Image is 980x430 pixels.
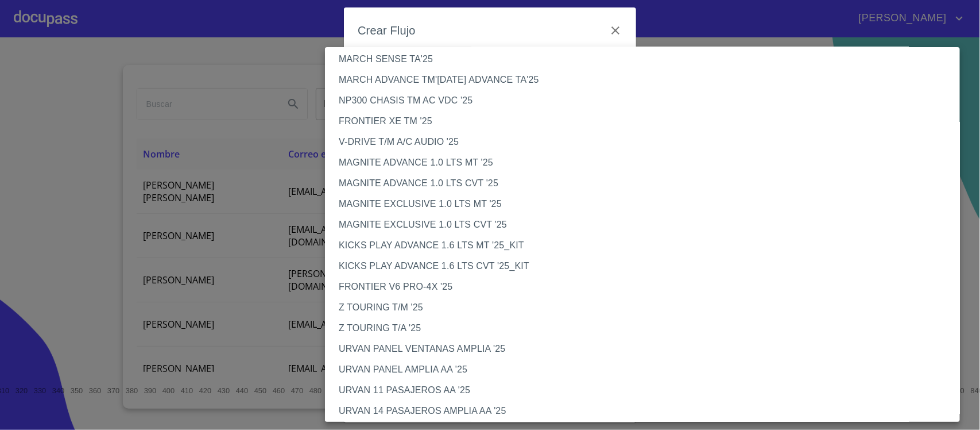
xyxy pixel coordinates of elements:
li: KICKS PLAY ADVANCE 1.6 LTS MT '25_KIT [325,235,971,256]
li: V-DRIVE T/M A/C AUDIO '25 [325,132,971,152]
li: MAGNITE EXCLUSIVE 1.0 LTS CVT '25 [325,214,971,235]
li: FRONTIER V6 PRO-4X '25 [325,277,971,297]
li: URVAN PANEL AMPLIA AA '25 [325,359,971,380]
li: FRONTIER XE TM '25 [325,111,971,132]
li: MARCH ADVANCE TM'[DATE] ADVANCE TA'25 [325,70,971,90]
li: URVAN PANEL VENTANAS AMPLIA '25 [325,339,971,359]
li: MAGNITE ADVANCE 1.0 LTS MT '25 [325,152,971,173]
li: Z TOURING T/A '25 [325,318,971,339]
li: MAGNITE EXCLUSIVE 1.0 LTS MT '25 [325,194,971,214]
li: NP300 CHASIS TM AC VDC '25 [325,90,971,111]
li: URVAN 11 PASAJEROS AA '25 [325,380,971,401]
li: KICKS PLAY ADVANCE 1.6 LTS CVT '25_KIT [325,256,971,277]
li: MARCH SENSE TA'25 [325,49,971,70]
li: MAGNITE ADVANCE 1.0 LTS CVT '25 [325,173,971,194]
li: Z TOURING T/M '25 [325,297,971,318]
li: URVAN 14 PASAJEROS AMPLIA AA '25 [325,401,971,421]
